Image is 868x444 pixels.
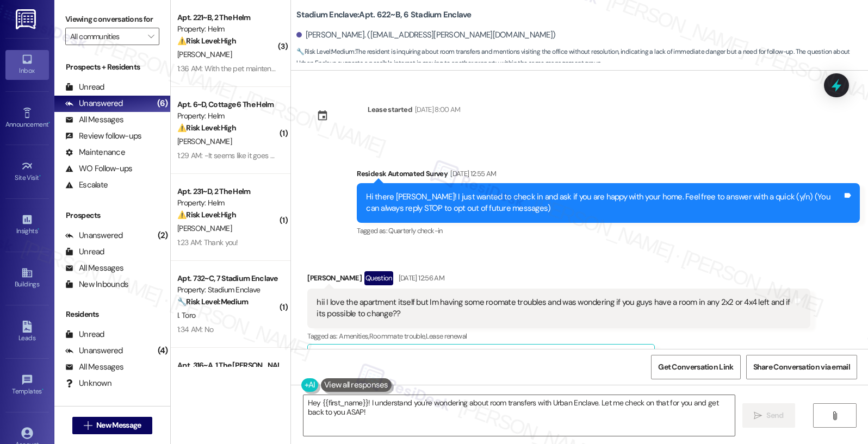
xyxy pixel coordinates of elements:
[54,309,170,320] div: Residents
[84,421,92,430] i: 
[38,226,39,233] span: •
[155,342,171,359] div: (4)
[177,197,278,209] div: Property: Helm
[296,46,868,70] span: : The resident is inquiring about room transfers and mentions visiting the office without resolut...
[65,230,123,241] div: Unanswered
[658,361,733,373] span: Get Conversation Link
[177,223,232,233] span: [PERSON_NAME]
[5,157,49,186] a: Site Visit •
[357,223,860,239] div: Tagged as:
[177,64,607,73] div: 1:36 AM: With the pet maintenance request, they ignored what I was asking and it took my dad call...
[177,151,816,160] div: 1:29 AM: -It seems like it goes off potentially but only really cold air coming out when it's goi...
[54,61,170,73] div: Prospects + Residents
[754,411,762,420] i: 
[396,272,444,284] div: [DATE] 12:56 AM
[177,297,248,307] strong: 🔧 Risk Level: Medium
[65,82,104,93] div: Unread
[177,110,278,122] div: Property: Helm
[177,12,278,23] div: Apt. 221~B, 2 The Helm
[651,355,740,379] button: Get Conversation Link
[766,410,783,421] span: Send
[177,324,213,334] div: 1:34 AM: No
[307,328,810,344] div: Tagged as:
[296,9,471,21] b: Stadium Enclave: Apt. 622~B, 6 Stadium Enclave
[65,361,123,373] div: All Messages
[70,28,142,45] input: All communities
[369,332,426,341] span: Roommate trouble ,
[16,9,38,29] img: ResiDesk Logo
[177,23,278,35] div: Property: Helm
[65,163,132,174] div: WO Follow-ups
[5,371,49,400] a: Templates •
[155,227,171,244] div: (2)
[388,226,442,235] span: Quarterly check-in
[48,119,50,127] span: •
[177,284,278,296] div: Property: Stadium Enclave
[65,114,123,126] div: All Messages
[177,186,278,197] div: Apt. 231~D, 2 The Helm
[296,29,555,41] div: [PERSON_NAME]. ([EMAIL_ADDRESS][PERSON_NAME][DOMAIN_NAME])
[177,237,238,247] div: 1:23 AM: Thank you!
[65,345,123,357] div: Unanswered
[65,11,159,28] label: Viewing conversations for
[339,332,369,341] span: Amenities ,
[307,271,810,289] div: [PERSON_NAME]
[177,310,195,320] span: I. Toro
[742,403,795,428] button: Send
[5,210,49,240] a: Insights •
[746,355,857,379] button: Share Conversation via email
[448,168,496,179] div: [DATE] 12:55 AM
[177,49,232,59] span: [PERSON_NAME]
[65,98,123,109] div: Unanswered
[96,420,141,431] span: New Message
[317,297,793,320] div: hii I love the apartment itself but Im having some roomate troubles and was wondering if you guys...
[177,210,236,220] strong: ⚠️ Risk Level: High
[177,99,278,110] div: Apt. 6~D, Cottage 6 The Helm
[364,271,393,285] div: Question
[177,273,278,284] div: Apt. 732~C, 7 Stadium Enclave
[177,123,236,133] strong: ⚠️ Risk Level: High
[412,104,461,115] div: [DATE] 8:00 AM
[303,395,735,436] textarea: Hey {{first_name}}! I understand you're wondering about room transfers with Urban Enclave. Let me...
[65,279,128,290] div: New Inbounds
[65,130,141,142] div: Review follow-ups
[177,36,236,46] strong: ⚠️ Risk Level: High
[65,262,123,274] div: All Messages
[830,411,839,420] i: 
[177,136,232,146] span: [PERSON_NAME]
[65,378,111,389] div: Unknown
[366,191,842,215] div: Hi there [PERSON_NAME]! I just wanted to check in and ask if you are happy with your home. Feel f...
[296,47,354,56] strong: 🔧 Risk Level: Medium
[65,147,125,158] div: Maintenance
[54,210,170,221] div: Prospects
[177,360,278,371] div: Apt. 316~A, 1 The [PERSON_NAME] Louisville
[154,95,171,112] div: (6)
[42,386,44,393] span: •
[5,317,49,347] a: Leads
[357,168,860,183] div: Residesk Automated Survey
[426,332,467,341] span: Lease renewal
[5,264,49,293] a: Buildings
[65,246,104,258] div: Unread
[65,179,108,191] div: Escalate
[65,329,104,340] div: Unread
[39,172,41,180] span: •
[5,50,49,79] a: Inbox
[148,32,154,41] i: 
[72,417,153,434] button: New Message
[753,361,850,373] span: Share Conversation via email
[368,104,412,115] div: Lease started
